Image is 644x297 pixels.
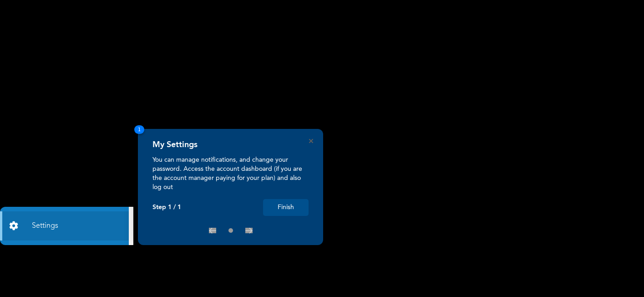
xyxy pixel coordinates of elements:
button: Close [309,139,313,143]
span: 1 [134,125,144,134]
button: Finish [263,199,309,216]
h4: My Settings [152,140,198,150]
p: You can manage notifications, and change your password. Access the account dashboard (if you are ... [152,155,309,192]
p: Step 1 / 1 [152,204,181,211]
